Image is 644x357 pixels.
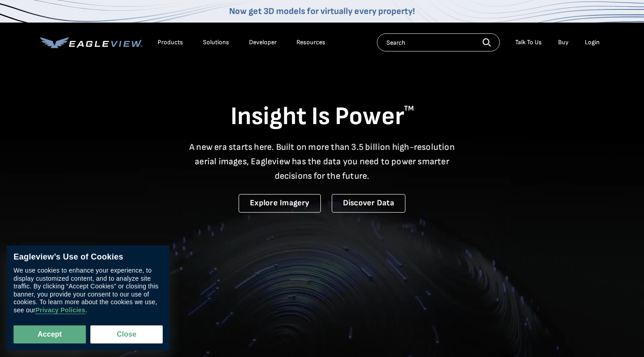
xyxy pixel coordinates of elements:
div: Products [158,38,183,46]
div: Solutions [203,38,229,46]
a: Explore Imagery [239,194,321,213]
div: Resources [296,38,325,46]
div: We use cookies to enhance your experience, to display customized content, and to analyze site tra... [14,267,163,314]
p: A new era starts here. Built on more than 3.5 billion high-resolution aerial images, Eagleview ha... [184,140,461,183]
a: Now get 3D models for virtually every property! [229,6,415,17]
div: Eagleview’s Use of Cookies [14,252,163,262]
div: Talk To Us [515,38,542,46]
h1: Insight Is Power [40,101,604,133]
a: Privacy Policies [35,306,85,314]
sup: TM [404,104,414,113]
a: Buy [558,38,569,46]
a: Discover Data [332,194,405,213]
div: Login [585,38,600,46]
button: Accept [14,325,86,343]
a: Developer [249,38,277,46]
button: Close [90,325,163,343]
input: Search [377,33,500,51]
